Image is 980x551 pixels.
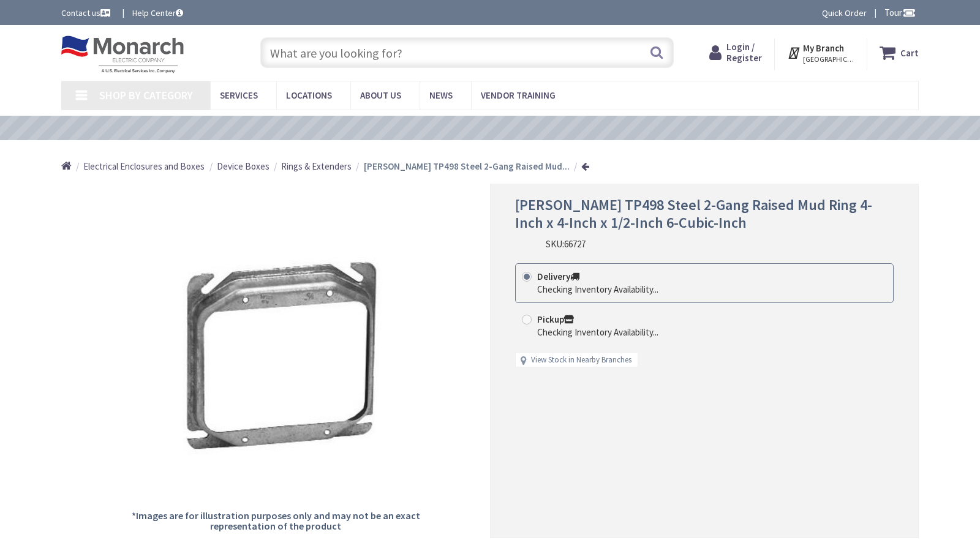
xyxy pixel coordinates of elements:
a: Electrical Enclosures and Boxes [83,160,205,173]
a: Device Boxes [217,160,269,173]
a: Quick Order [822,7,867,19]
span: News [429,89,453,101]
img: Crouse-Hinds TP498 Steel 2-Gang Raised Mud Ring 4-Inch x 4-Inch x 1/2-Inch 6-Cubic-Inch [153,233,398,478]
a: Help Center [132,7,183,19]
div: My Branch [GEOGRAPHIC_DATA], [GEOGRAPHIC_DATA] [787,42,855,64]
span: Services [220,89,258,101]
span: Tour [884,7,916,18]
a: Contact us [61,7,113,19]
a: Login / Register [709,42,762,64]
span: 66727 [564,238,586,250]
div: Checking Inventory Availability... [537,283,658,296]
span: Electrical Enclosures and Boxes [83,160,205,172]
img: Monarch Electric Company [61,36,184,73]
strong: Cart [900,42,919,64]
span: [PERSON_NAME] TP498 Steel 2-Gang Raised Mud Ring 4-Inch x 4-Inch x 1/2-Inch 6-Cubic-Inch [515,195,872,232]
span: Shop By Category [99,88,193,102]
h5: *Images are for illustration purposes only and may not be an exact representation of the product [130,511,421,532]
a: Rings & Extenders [281,160,352,173]
span: Device Boxes [217,160,269,172]
input: What are you looking for? [260,37,674,68]
span: Vendor Training [481,89,556,101]
strong: [PERSON_NAME] TP498 Steel 2-Gang Raised Mud... [364,160,570,172]
strong: Delivery [537,271,579,282]
span: [GEOGRAPHIC_DATA], [GEOGRAPHIC_DATA] [803,54,855,64]
span: About Us [360,89,401,101]
div: SKU: [546,238,586,250]
a: VIEW OUR VIDEO TRAINING LIBRARY [374,122,587,135]
strong: My Branch [803,42,844,54]
span: Login / Register [726,41,762,64]
a: View Stock in Nearby Branches [531,354,631,366]
a: Cart [880,42,919,64]
strong: Pickup [537,313,574,325]
span: Rings & Extenders [281,160,352,172]
span: Locations [286,89,332,101]
div: Checking Inventory Availability... [537,326,658,339]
